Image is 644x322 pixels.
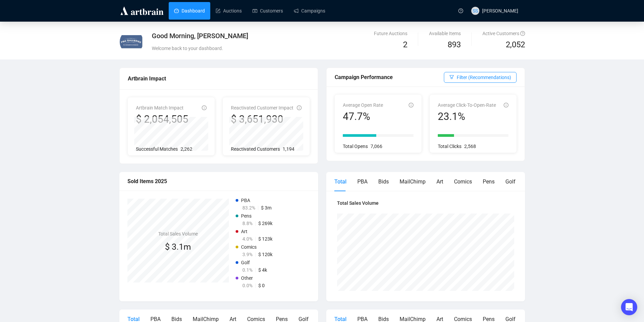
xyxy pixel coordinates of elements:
[258,252,272,257] span: $ 120k
[621,299,637,315] div: Open Intercom Messenger
[136,113,188,126] div: $ 2,054,505
[403,40,407,49] span: 2
[436,177,443,186] div: Art
[241,229,247,234] span: Art
[241,213,252,219] span: Pens
[261,205,271,210] span: $ 3m
[231,146,280,152] span: Reactivated Customers
[242,205,255,210] span: 83.2%
[448,40,461,49] span: 893
[242,221,253,226] span: 8.8%
[152,31,388,41] div: Good Morning, [PERSON_NAME]
[241,260,250,265] span: Golf
[181,146,192,152] span: 2,262
[241,244,257,250] span: Comics
[242,252,253,257] span: 3.9%
[242,267,253,273] span: 0.1%
[504,103,508,107] span: info-circle
[216,2,242,20] a: Auctions
[438,102,496,108] span: Average Click-To-Open-Rate
[334,177,347,186] div: Total
[374,30,407,37] div: Future Auctions
[343,102,383,108] span: Average Open Rate
[258,236,272,242] span: $ 123k
[378,177,389,186] div: Bids
[242,236,253,242] span: 4.0%
[458,8,463,13] span: question-circle
[231,113,293,126] div: $ 3,651,930
[241,275,253,281] span: Other
[438,110,496,123] div: 23.1%
[343,144,368,149] span: Total Opens
[454,177,472,186] div: Comics
[457,74,511,81] span: Filter (Recommendations)
[158,230,198,238] h4: Total Sales Volume
[473,7,478,15] span: SS
[136,146,178,152] span: Successful Matches
[242,283,253,288] span: 0.0%
[464,144,476,149] span: 2,568
[357,177,367,186] div: PBA
[165,242,191,252] span: $ 3.1m
[253,2,283,20] a: Customers
[400,177,426,186] div: MailChimp
[241,198,250,203] span: PBA
[505,177,516,186] div: Golf
[337,199,514,207] h4: Total Sales Volume
[283,146,294,152] span: 1,194
[127,177,310,185] div: Sold Items 2025
[482,31,525,36] span: Active Customers
[202,105,207,110] span: info-circle
[444,72,517,83] button: Filter (Recommendations)
[258,267,267,273] span: $ 4k
[152,45,388,52] div: Welcome back to your dashboard.
[438,144,461,149] span: Total Clicks
[120,30,143,54] img: 5f79dee7b1cdf60013ee2f14.jpg
[294,2,325,20] a: Campaigns
[482,8,518,14] span: [PERSON_NAME]
[520,31,525,36] span: question-circle
[483,177,495,186] div: Pens
[136,105,184,110] span: Artbrain Match Impact
[128,74,310,83] div: Artbrain Impact
[174,2,205,20] a: Dashboard
[449,75,454,79] span: filter
[506,39,525,51] span: 2,052
[409,103,413,107] span: info-circle
[371,144,382,149] span: 7,066
[297,105,302,110] span: info-circle
[335,73,444,81] div: Campaign Performance
[343,110,383,123] div: 47.7%
[258,221,272,226] span: $ 269k
[429,30,461,37] div: Available Items
[231,105,293,110] span: Reactivated Customer Impact
[119,5,165,16] img: logo
[258,283,265,288] span: $ 0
